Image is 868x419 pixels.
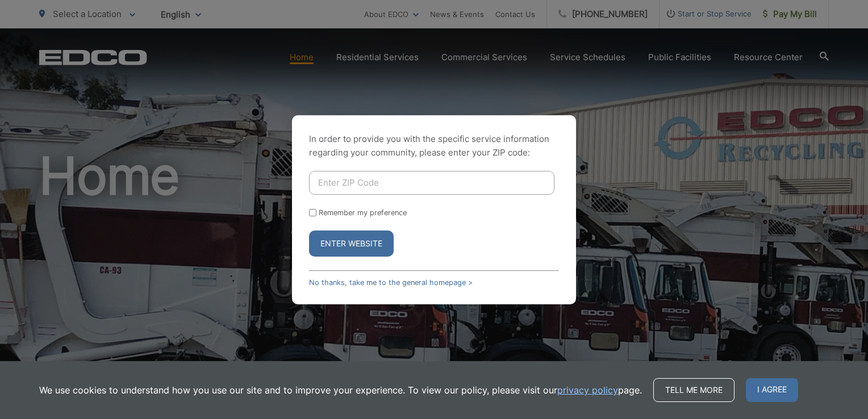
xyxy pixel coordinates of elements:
a: No thanks, take me to the general homepage > [309,278,473,287]
span: I agree [746,378,798,402]
button: Enter Website [309,231,394,257]
input: Enter ZIP Code [309,171,554,195]
a: Tell me more [653,378,735,402]
a: privacy policy [557,383,618,397]
label: Remember my preference [319,208,407,217]
p: In order to provide you with the specific service information regarding your community, please en... [309,132,559,160]
p: We use cookies to understand how you use our site and to improve your experience. To view our pol... [39,383,642,397]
